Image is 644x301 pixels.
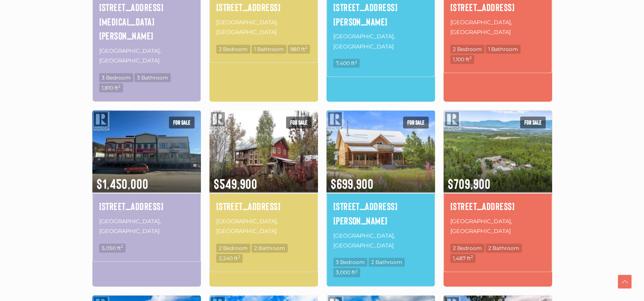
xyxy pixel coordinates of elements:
[326,165,435,193] span: $699,900
[471,254,473,259] sup: 2
[450,254,475,263] span: 1,487 ft
[238,254,240,259] sup: 2
[99,216,194,237] p: [GEOGRAPHIC_DATA], [GEOGRAPHIC_DATA]
[333,230,428,252] p: [GEOGRAPHIC_DATA], [GEOGRAPHIC_DATA]
[99,199,194,213] a: [STREET_ADDRESS]
[216,17,311,38] p: [GEOGRAPHIC_DATA], [GEOGRAPHIC_DATA]
[333,59,360,68] span: 7,400 ft
[209,109,318,193] img: 1217 7TH AVENUE, Dawson City, Yukon
[92,109,201,193] img: 978 2ND AVENUE, Dawson City, Yukon
[450,199,545,213] a: [STREET_ADDRESS]
[216,45,250,54] span: 2 Bedroom
[216,199,311,213] a: [STREET_ADDRESS]
[450,216,545,237] p: [GEOGRAPHIC_DATA], [GEOGRAPHIC_DATA]
[135,73,171,82] span: 3 Bathroom
[216,244,250,253] span: 2 Bedroom
[99,45,194,67] p: [GEOGRAPHIC_DATA], [GEOGRAPHIC_DATA]
[520,116,546,128] span: For sale
[369,258,405,267] span: 2 Bathroom
[288,45,310,54] span: 980 ft
[486,244,522,253] span: 2 Bathroom
[355,269,358,273] sup: 2
[403,116,429,128] span: For sale
[121,244,123,249] sup: 2
[450,45,484,54] span: 2 Bedroom
[216,254,243,263] span: 2,240 ft
[333,268,360,277] span: 3,000 ft
[118,84,120,88] sup: 2
[305,45,307,50] sup: 2
[333,199,428,227] a: [STREET_ADDRESS][PERSON_NAME]
[252,45,286,54] span: 1 Bathroom
[252,244,288,253] span: 2 Bathroom
[99,83,123,92] span: 1,810 ft
[92,165,201,193] span: $1,450,000
[444,165,552,193] span: $709,900
[216,216,311,237] p: [GEOGRAPHIC_DATA], [GEOGRAPHIC_DATA]
[444,109,552,193] img: 175 ORION CRESCENT, Whitehorse North, Yukon
[99,73,133,82] span: 3 Bedroom
[326,109,435,193] img: 1130 ANNIE LAKE ROAD, Whitehorse South, Yukon
[450,17,545,38] p: [GEOGRAPHIC_DATA], [GEOGRAPHIC_DATA]
[450,244,484,253] span: 2 Bedroom
[355,60,357,64] sup: 2
[486,45,521,54] span: 1 Bathroom
[333,31,428,52] p: [GEOGRAPHIC_DATA], [GEOGRAPHIC_DATA]
[209,165,318,193] span: $549,900
[469,55,472,60] sup: 2
[333,258,367,267] span: 3 Bedroom
[99,244,126,253] span: 5,050 ft
[286,116,312,128] span: For sale
[450,55,474,64] span: 1,100 ft
[169,116,195,128] span: For sale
